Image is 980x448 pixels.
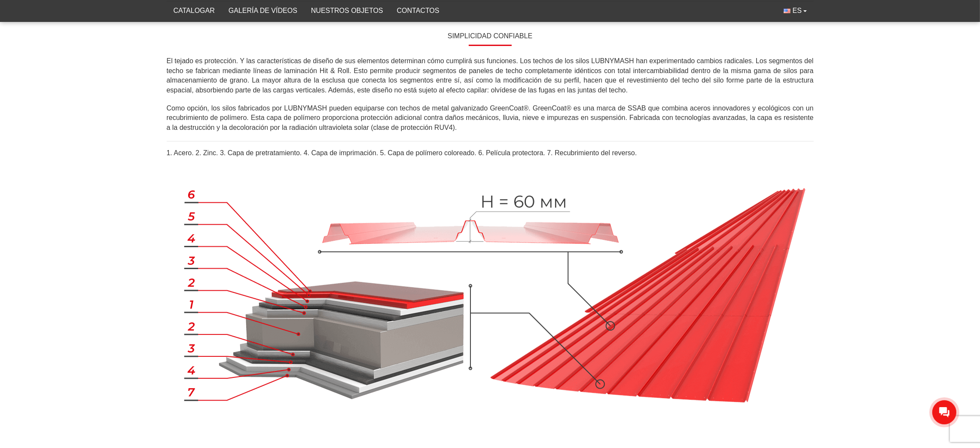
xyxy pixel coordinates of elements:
button: ES [777,3,814,19]
font: 1. Acero. 2. Zinc. 3. Capa de pretratamiento. 4. Capa de imprimación. 5. Capa de polímero colorea... [167,149,637,156]
font: ES [793,7,802,14]
a: Contactos [390,3,446,19]
font: Galería de vídeos [229,7,297,14]
a: Catalogar [167,3,222,19]
img: Inglés [784,9,791,13]
font: El tejado es protección. Y las características de diseño de sus elementos determinan cómo cumplir... [167,57,814,93]
font: Nuestros objetos [311,7,383,14]
a: Galería de vídeos [222,3,304,19]
font: Contactos [397,7,440,14]
font: Como opción, los silos fabricados por LUBNYMASH pueden equiparse con techos de metal galvanizado ... [167,104,814,131]
font: SIMPLICIDAD CONFIABLE [448,32,532,40]
a: Nuestros objetos [304,3,390,19]
font: Catalogar [174,7,215,14]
